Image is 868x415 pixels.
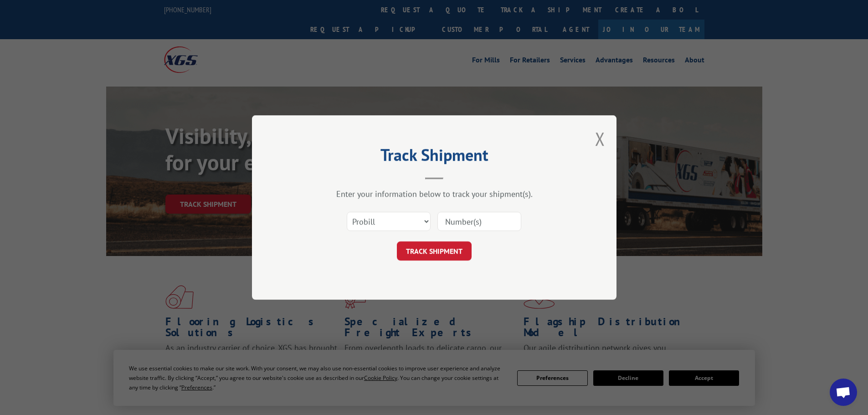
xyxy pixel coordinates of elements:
input: Number(s) [437,212,521,231]
button: Close modal [595,127,605,151]
div: Enter your information below to track your shipment(s). [298,189,571,199]
h2: Track Shipment [298,149,571,166]
button: TRACK SHIPMENT [397,241,472,261]
div: Open chat [830,379,857,406]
